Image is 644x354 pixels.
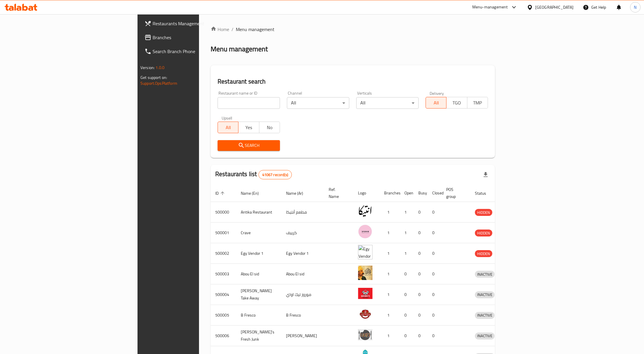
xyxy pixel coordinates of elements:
td: Egy Vendor 1 [236,243,281,264]
span: No [262,123,278,132]
td: 1 [379,284,400,305]
span: Name (En) [241,190,266,197]
td: 0 [428,264,442,284]
td: 0 [428,284,442,305]
td: [PERSON_NAME] [281,326,324,346]
td: 1 [379,243,400,264]
td: B Fresco [281,305,324,326]
td: Egy Vendor 1 [281,243,324,264]
img: Moro's Take Away [358,286,372,301]
button: No [259,122,280,133]
button: All [218,122,238,133]
div: All [356,97,419,109]
span: All [220,123,236,132]
td: Crave [236,223,281,243]
div: [GEOGRAPHIC_DATA] [535,4,574,10]
span: Menu management [236,26,274,33]
td: 1 [400,223,414,243]
a: Branches [140,30,245,44]
span: Search Branch Phone [153,48,240,55]
img: Abou El sid [358,265,372,280]
span: All [428,99,444,107]
button: TGO [446,97,467,109]
td: 0 [428,202,442,223]
img: Lujo's Fresh Junk [358,327,372,342]
td: B Fresco [236,305,281,326]
td: كرييف [281,223,324,243]
td: 1 [379,305,400,326]
img: Crave [358,224,372,239]
span: Search [222,142,275,149]
td: 0 [428,243,442,264]
img: Egy Vendor 1 [358,245,372,259]
span: Branches [153,34,240,41]
span: INACTIVE [475,312,495,319]
div: INACTIVE [475,333,495,339]
td: 0 [414,243,428,264]
td: 1 [379,223,400,243]
span: HIDDEN [475,209,492,216]
span: Yes [241,123,257,132]
td: 1 [400,243,414,264]
td: [PERSON_NAME]'s Fresh Junk [236,326,281,346]
th: Branches [379,184,400,202]
td: 0 [414,326,428,346]
td: Abou El sid [281,264,324,284]
td: 0 [428,223,442,243]
span: POS group [446,186,463,200]
img: Antika Restaurant [358,204,372,218]
span: N [634,4,636,10]
td: 0 [414,305,428,326]
th: Busy [414,184,428,202]
td: 0 [428,326,442,346]
span: INACTIVE [475,271,495,278]
div: INACTIVE [475,291,495,298]
th: Logo [353,184,379,202]
td: 0 [414,284,428,305]
button: All [426,97,446,109]
span: Status [475,190,494,197]
span: HIDDEN [475,230,492,236]
td: Antika Restaurant [236,202,281,223]
label: Upsell [222,116,232,120]
div: All [287,97,349,109]
td: 0 [428,305,442,326]
label: Delivery [430,91,444,95]
a: Restaurants Management [140,17,245,30]
th: Closed [428,184,442,202]
td: 0 [400,264,414,284]
td: مطعم أنتيكا [281,202,324,223]
span: TGO [449,99,465,107]
div: Export file [479,168,493,182]
span: Ref. Name [329,186,346,200]
span: HIDDEN [475,250,492,257]
td: 1 [400,202,414,223]
h2: Restaurants list [215,170,292,179]
a: Support.OpsPlatform [140,80,177,87]
td: 1 [379,202,400,223]
span: Version: [140,64,155,71]
button: Yes [238,122,259,133]
span: INACTIVE [475,291,495,298]
td: Abou El sid [236,264,281,284]
td: 1 [379,264,400,284]
div: Menu-management [472,4,508,11]
span: 41067 record(s) [259,172,292,178]
td: 0 [414,202,428,223]
a: Search Branch Phone [140,44,245,58]
button: Search [218,140,280,151]
span: ID [215,190,226,197]
th: Open [400,184,414,202]
img: B Fresco [358,307,372,321]
span: INACTIVE [475,333,495,339]
td: 1 [379,326,400,346]
td: 0 [414,264,428,284]
span: Name (Ar) [286,190,311,197]
input: Search for restaurant name or ID.. [218,97,280,109]
div: Total records count [258,170,292,179]
span: Restaurants Management [153,20,240,27]
div: INACTIVE [475,312,495,319]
